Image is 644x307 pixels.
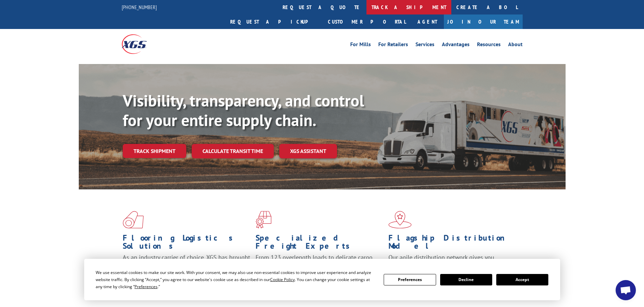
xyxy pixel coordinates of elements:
[415,42,434,49] a: Services
[123,90,364,130] b: Visibility, transparency, and control for your entire supply chain.
[192,144,274,158] a: Calculate transit time
[270,277,295,282] span: Cookie Policy
[350,42,371,49] a: For Mills
[477,42,501,49] a: Resources
[135,284,158,289] span: Preferences
[122,4,157,10] a: [PHONE_NUMBER]
[411,14,444,29] a: Agent
[616,280,636,300] div: Open chat
[442,42,470,49] a: Advantages
[123,234,251,253] h1: Flooring Logistics Solutions
[256,234,383,253] h1: Specialized Freight Experts
[256,253,383,283] p: From 123 overlength loads to delicate cargo, our experienced staff knows the best way to move you...
[256,211,271,228] img: xgs-icon-focused-on-flooring-red
[84,259,560,300] div: Cookie Consent Prompt
[96,269,376,290] div: We use essential cookies to make our site work. With your consent, we may also use non-essential ...
[123,253,250,277] span: As an industry carrier of choice, XGS has brought innovation and dedication to flooring logistics...
[323,14,411,29] a: Customer Portal
[388,253,513,269] span: Our agile distribution network gives you nationwide inventory management on demand.
[444,14,523,29] a: Join Our Team
[225,14,323,29] a: Request a pickup
[388,211,412,228] img: xgs-icon-flagship-distribution-model-red
[123,144,186,158] a: Track shipment
[279,144,337,158] a: XGS ASSISTANT
[496,274,548,285] button: Accept
[378,42,408,49] a: For Retailers
[388,234,516,253] h1: Flagship Distribution Model
[440,274,492,285] button: Decline
[384,274,436,285] button: Preferences
[508,42,523,49] a: About
[123,211,144,228] img: xgs-icon-total-supply-chain-intelligence-red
